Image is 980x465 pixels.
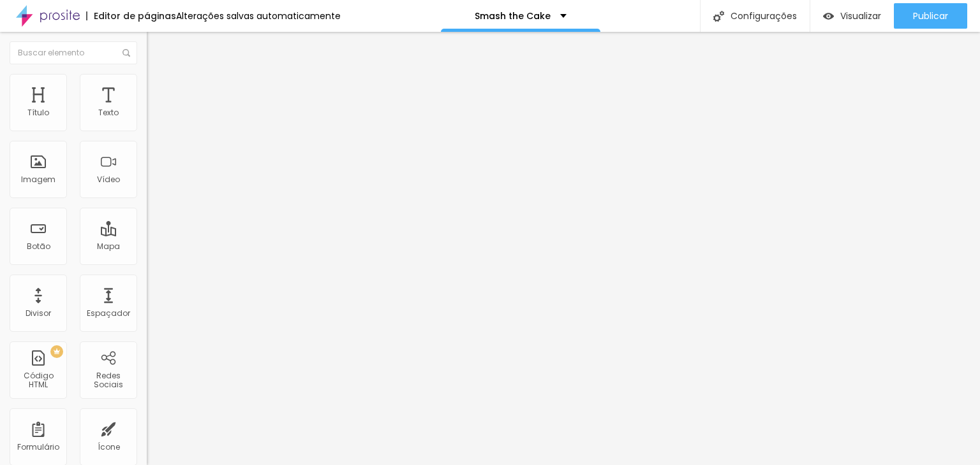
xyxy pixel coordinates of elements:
div: Divisor [26,309,51,318]
input: Buscar elemento [10,41,137,64]
button: Visualizar [810,3,894,29]
div: Alterações salvas automaticamente [176,11,341,20]
button: Publicar [894,3,967,29]
div: Espaçador [87,309,130,318]
div: Botão [27,242,50,251]
div: Texto [98,108,119,117]
div: Ícone [98,443,120,452]
iframe: Editor [147,32,980,465]
div: Formulário [17,443,59,452]
div: Redes Sociais [83,371,133,390]
span: Visualizar [840,11,881,21]
div: Código HTML [13,371,63,390]
div: Imagem [21,175,56,184]
div: Editor de páginas [86,11,176,20]
p: Smash the Cake [475,11,551,20]
img: Icone [713,11,724,22]
img: Icone [122,49,130,57]
div: Mapa [97,242,120,251]
div: Vídeo [97,175,120,184]
img: view-1.svg [823,11,834,22]
div: Título [27,108,49,117]
span: Publicar [913,11,948,21]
